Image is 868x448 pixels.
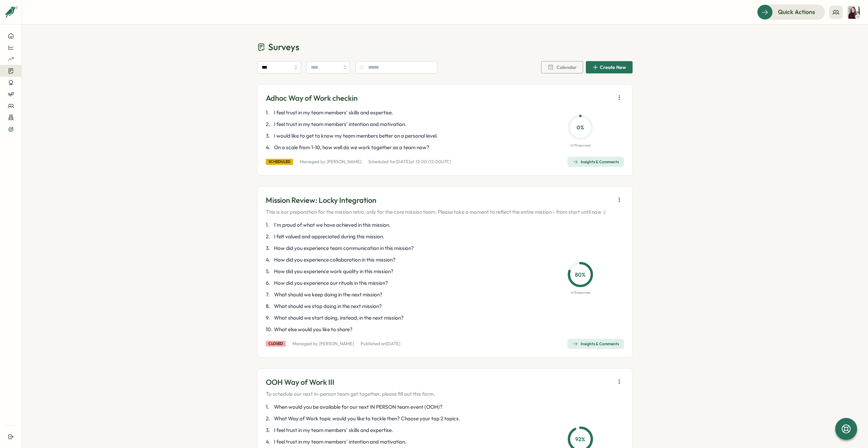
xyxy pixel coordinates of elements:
p: 4 / 5 responses [570,290,590,295]
span: 10 . [266,326,273,333]
span: 4 . [266,256,273,264]
p: Mission Review: Locky Integration [266,195,606,206]
a: [PERSON_NAME] [319,341,354,346]
span: I feel trust in my team members' intention and motivation. [274,438,406,446]
span: I felt valued and appreciated during this mission. [274,233,384,240]
span: I feel trust in my team members' skills and expertise. [274,109,393,116]
p: 80 % [570,270,591,279]
span: Create New [600,65,626,70]
span: 2 . [266,121,273,128]
p: 0 / 11 responses [570,143,591,148]
span: 3 . [266,132,273,140]
span: How did you experience collaboration in this mission? [274,256,395,264]
span: 1 . [266,221,273,229]
span: How did you experience our rituals in this mission? [274,279,388,287]
span: 5 . [266,268,273,275]
span: What should we stop doing in the next mission? [274,303,382,310]
span: When would you be available for our next IN PERSON team event (OOH)? [274,403,443,411]
span: 6 . [266,279,273,287]
span: 1 . [266,109,273,116]
button: Quick Actions [757,4,825,19]
span: On a scale from 1-10, how well do we work together as a team now? [274,144,429,151]
div: closed [266,341,286,347]
p: To schedule our next in-person team get together, please fill out this form. [266,390,435,398]
span: What should we start doing, instead, in the next mission? [274,314,404,322]
p: This is our preparation for the mission retro, only for the core mission team. Please take a mome... [266,208,606,216]
span: 9 . [266,314,273,322]
p: Managed by [300,159,361,165]
p: 0 % [570,123,591,132]
span: What else would you like to share? [274,326,352,333]
span: [DATE] [396,159,410,164]
span: What Way of Work topic would you like to tackle then? Choose your top 2 topics. [274,415,460,422]
span: I feel trust in my team members' skills and expertise. [274,426,393,434]
span: 12:00 [416,159,427,164]
span: 7 . [266,291,273,298]
span: How did you experience team communication in this mission? [274,244,414,252]
span: Calendar [556,65,577,70]
span: 3 . [266,426,273,434]
p: OOH Way of Work III [266,377,435,388]
span: I would like to get to know my team members better on a personal level. [274,132,438,140]
div: Insights & Comments [573,341,619,347]
span: 4 . [266,144,273,151]
p: Adhoc Way of Work checkin [266,93,358,103]
span: 4 . [266,438,273,446]
p: Managed by [292,341,354,347]
span: What should we keep doing in the next mission? [274,291,382,298]
a: [PERSON_NAME] [327,159,361,164]
img: Sanna Tietjen [847,6,860,19]
span: 2 . [266,233,273,240]
span: I feel trust in my team members' intention and motivation. [274,121,406,128]
div: Insights & Comments [573,159,619,165]
span: 2 . [266,415,273,422]
span: 3 . [266,244,273,252]
span: Quick Actions [778,8,815,16]
span: How did you experience work quality in this mission? [274,268,393,275]
p: Scheduled for at [368,159,451,165]
button: Create New [586,61,633,73]
p: Published on [361,341,400,347]
p: 92 % [570,435,591,443]
span: 1 . [266,403,273,411]
span: 8 . [266,303,273,310]
button: Insights & Comments [567,339,624,349]
span: [DATE] [386,341,400,346]
span: I'm proud of what we have achieved in this mission. [274,221,390,229]
button: Insights & Comments [567,157,624,167]
div: scheduled [266,159,293,165]
span: ( 12:00 UTC) [428,159,451,164]
button: Calendar [541,61,583,73]
span: Surveys [268,41,299,53]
